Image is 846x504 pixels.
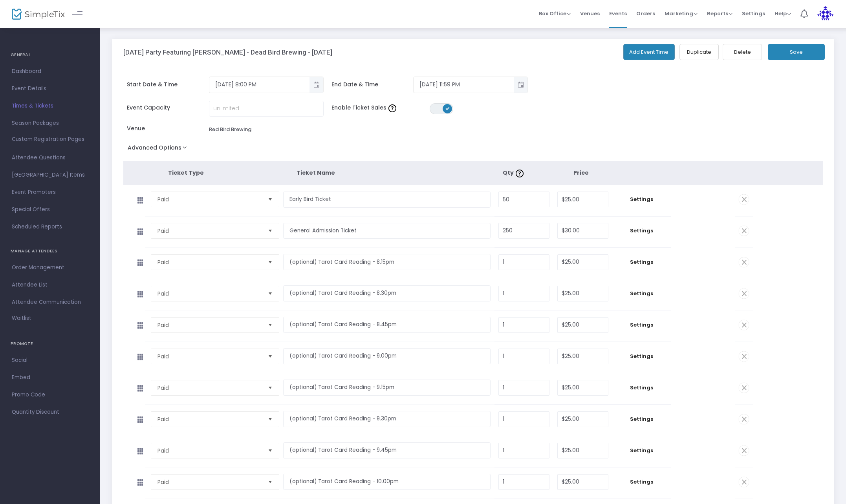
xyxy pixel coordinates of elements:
[127,124,209,133] span: Venue
[265,223,276,238] button: Select
[283,317,490,333] input: Enter a ticket type name. e.g. General Admission
[775,10,791,17] span: Help
[12,66,88,77] span: Dashboard
[558,412,608,427] input: Price
[679,44,719,60] button: Duplicate
[157,258,262,266] span: Paid
[539,10,571,17] span: Box Office
[265,412,276,427] button: Select
[283,192,490,208] input: Enter a ticket type name. e.g. General Admission
[157,195,262,203] span: Paid
[157,227,262,235] span: Paid
[616,478,667,486] span: Settings
[265,443,276,458] button: Select
[742,4,765,24] span: Settings
[616,290,667,298] span: Settings
[723,44,762,60] button: Delete
[12,135,84,143] span: Custom Registration Pages
[331,80,414,89] span: End Date & Time
[265,192,276,207] button: Select
[707,10,732,17] span: Reports
[127,80,209,89] span: Start Date & Time
[573,169,589,177] span: Price
[12,222,88,232] span: Scheduled Reports
[168,169,204,177] span: Ticket Type
[12,390,88,400] span: Promo Code
[12,407,88,417] span: Quantity Discount
[309,77,323,93] button: Toggle popup
[283,348,490,364] input: Enter a ticket type name. e.g. General Admission
[283,411,490,427] input: Enter a ticket type name. e.g. General Admission
[623,44,675,60] button: Add Event Time
[12,280,88,290] span: Attendee List
[616,195,667,203] span: Settings
[12,101,88,111] span: Times & Tickets
[283,254,490,270] input: Enter a ticket type name. e.g. General Admission
[265,286,276,301] button: Select
[503,169,526,177] span: Qty
[283,474,490,490] input: Enter a ticket type name. e.g. General Admission
[768,44,825,60] button: Save
[516,170,524,177] img: question-mark
[157,478,262,486] span: Paid
[12,170,88,180] span: [GEOGRAPHIC_DATA] Items
[265,318,276,332] button: Select
[123,48,332,56] h3: [DATE] Party Featuring [PERSON_NAME] - Dead Bird Brewing - [DATE]
[331,104,430,112] span: Enable Ticket Sales
[558,286,608,301] input: Price
[157,447,262,455] span: Paid
[11,47,90,63] h4: GENERAL
[12,373,88,383] span: Embed
[616,352,667,360] span: Settings
[157,352,262,360] span: Paid
[157,384,262,392] span: Paid
[209,101,323,116] input: unlimited
[388,104,396,112] img: question-mark
[558,255,608,270] input: Price
[283,442,490,458] input: Enter a ticket type name. e.g. General Admission
[445,106,449,110] span: ON
[12,187,88,197] span: Event Promoters
[514,77,527,93] button: Toggle popup
[558,192,608,207] input: Price
[12,118,88,128] span: Season Packages
[12,263,88,273] span: Order Management
[616,258,667,266] span: Settings
[616,415,667,423] span: Settings
[609,4,627,24] span: Events
[157,321,262,329] span: Paid
[558,223,608,238] input: Price
[616,227,667,235] span: Settings
[157,290,262,298] span: Paid
[558,380,608,395] input: Price
[636,4,655,24] span: Orders
[12,84,88,94] span: Event Details
[123,142,194,156] button: Advanced Options
[283,285,490,301] input: Enter a ticket type name. e.g. General Admission
[265,255,276,270] button: Select
[209,126,251,133] div: Red Bird Brewing
[616,447,667,455] span: Settings
[12,297,88,307] span: Attendee Communication
[283,223,490,239] input: Enter a ticket type name. e.g. General Admission
[265,380,276,395] button: Select
[558,443,608,458] input: Price
[12,153,88,163] span: Attendee Questions
[558,349,608,364] input: Price
[157,415,262,423] span: Paid
[12,355,88,365] span: Social
[283,380,490,396] input: Enter a ticket type name. e.g. General Admission
[616,321,667,329] span: Settings
[11,243,90,259] h4: MANAGE ATTENDEES
[127,104,209,112] span: Event Capacity
[558,318,608,332] input: Price
[209,78,309,91] input: Select date & time
[665,10,698,17] span: Marketing
[558,475,608,489] input: Price
[616,384,667,392] span: Settings
[12,314,31,322] span: Waitlist
[11,336,90,352] h4: PROMOTE
[265,475,276,489] button: Select
[12,205,88,215] span: Special Offers
[414,78,514,91] input: Select date & time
